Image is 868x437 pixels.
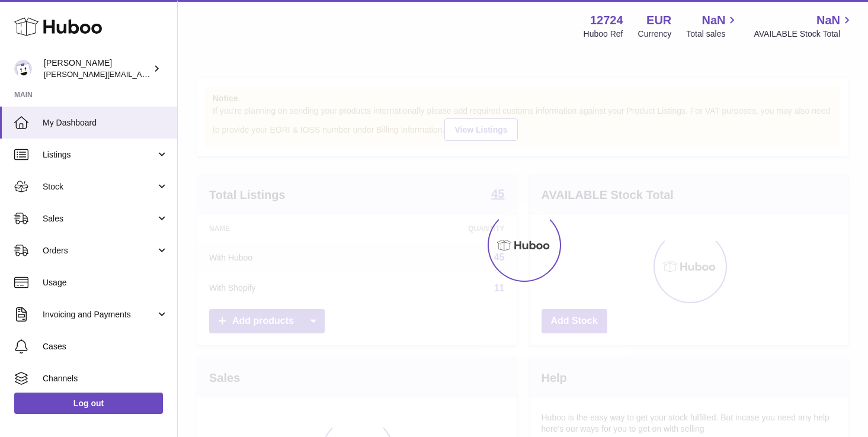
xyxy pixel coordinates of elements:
[44,57,150,80] div: [PERSON_NAME]
[686,12,739,40] a: NaN Total sales
[816,12,840,28] span: NaN
[43,245,156,256] span: Orders
[702,12,725,28] span: NaN
[14,60,32,78] img: sebastian@ffern.co
[590,12,623,28] strong: 12724
[638,28,672,40] div: Currency
[686,28,739,40] span: Total sales
[754,28,854,40] span: AVAILABLE Stock Total
[584,28,623,40] div: Huboo Ref
[43,213,156,224] span: Sales
[43,341,168,352] span: Cases
[43,277,168,288] span: Usage
[43,181,156,192] span: Stock
[44,69,238,79] span: [PERSON_NAME][EMAIL_ADDRESS][DOMAIN_NAME]
[43,373,168,384] span: Channels
[754,12,854,40] a: NaN AVAILABLE Stock Total
[43,149,156,160] span: Listings
[14,393,163,414] a: Log out
[43,117,168,128] span: My Dashboard
[646,12,671,28] strong: EUR
[43,309,156,320] span: Invoicing and Payments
